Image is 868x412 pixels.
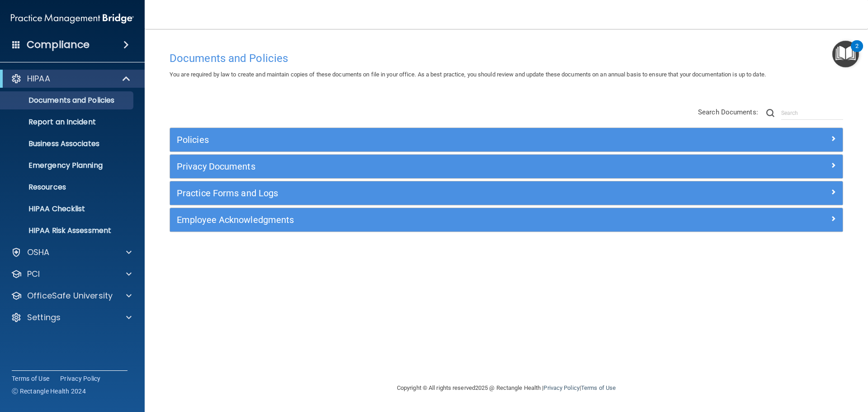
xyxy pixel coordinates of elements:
[177,159,836,174] a: Privacy Documents
[177,135,668,145] h5: Policies
[11,9,134,28] img: PMB logo
[12,374,49,383] a: Terms of Use
[832,41,859,67] button: Open Resource Center, 2 new notifications
[177,213,836,227] a: Employee Acknowledgments
[11,73,131,84] a: HIPAA
[855,46,859,58] div: 2
[12,387,86,396] span: Ⓒ Rectangle Health 2024
[11,312,132,323] a: Settings
[712,348,857,384] iframe: Drift Widget Chat Controller
[11,269,132,279] a: PCI
[6,118,129,127] p: Report an Incident
[27,38,90,51] h4: Compliance
[11,290,132,301] a: OfficeSafe University
[177,186,836,200] a: Practice Forms and Logs
[698,108,758,116] span: Search Documents:
[27,290,113,301] p: OfficeSafe University
[781,106,843,120] input: Search
[170,52,843,64] h4: Documents and Policies
[60,374,101,383] a: Privacy Policy
[27,247,50,258] p: OSHA
[177,188,668,198] h5: Practice Forms and Logs
[6,183,129,192] p: Resources
[581,384,616,391] a: Terms of Use
[177,133,836,147] a: Policies
[177,215,668,225] h5: Employee Acknowledgments
[27,73,50,84] p: HIPAA
[6,96,129,105] p: Documents and Policies
[6,204,129,213] p: HIPAA Checklist
[341,374,671,403] div: Copyright © All rights reserved 2025 @ Rectangle Health | |
[6,139,129,148] p: Business Associates
[766,109,774,117] img: ic-search.3b580494.png
[11,247,132,258] a: OSHA
[170,71,766,78] span: You are required by law to create and maintain copies of these documents on file in your office. ...
[177,161,668,171] h5: Privacy Documents
[543,384,579,391] a: Privacy Policy
[6,226,129,235] p: HIPAA Risk Assessment
[27,312,61,323] p: Settings
[6,161,129,170] p: Emergency Planning
[27,269,40,279] p: PCI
